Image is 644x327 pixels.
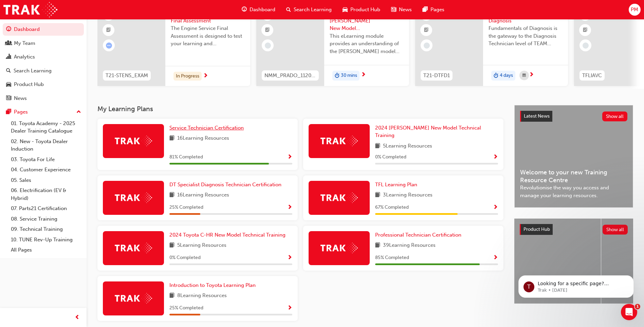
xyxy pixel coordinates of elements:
[375,232,461,238] span: Professional Technician Certification
[8,224,84,235] a: 09. Technical Training
[493,205,498,211] span: Show Progress
[106,26,111,35] span: booktick-icon
[375,153,406,161] span: 0 % Completed
[3,51,84,63] a: Analytics
[430,6,444,14] span: Pages
[3,78,84,91] a: Product Hub
[3,22,84,106] button: DashboardMy TeamAnalyticsSearch LearningProduct HubNews
[8,165,84,175] a: 04. Customer Experience
[177,191,229,200] span: 16 Learning Resources
[3,106,84,118] button: Pages
[375,204,409,211] span: 67 % Completed
[264,72,316,80] span: NMM_PRADO_112024_MODULE_1
[281,3,337,17] a: search-iconSearch Learning
[529,72,534,78] span: next-icon
[520,224,628,235] a: Product HubShow all
[629,4,641,16] button: PM
[493,255,498,261] span: Show Progress
[115,243,152,253] img: Trak
[169,125,244,131] span: Service Technician Certification
[524,113,550,119] span: Latest News
[520,169,627,184] span: Welcome to your new Training Resource Centre
[494,71,498,80] span: duration-icon
[106,72,148,80] span: T21-STENS_EXAM
[14,67,52,75] div: Search Learning
[6,82,11,88] span: car-icon
[424,26,429,35] span: booktick-icon
[97,4,250,86] a: 0T21-STENS_EXAMST Engine Service - Final AssessmentThe Engine Service Final Assessment is designe...
[583,42,589,49] span: learningRecordVerb_NONE-icon
[256,4,409,86] a: NMM_PRADO_112024_MODULE_12024 Landcruiser [PERSON_NAME] New Model Mechanisms - Model Outline 1Thi...
[375,124,498,139] a: 2024 [PERSON_NAME] New Model Technical Training
[320,192,358,203] img: Trak
[8,214,84,224] a: 08. Service Training
[169,232,286,238] span: 2024 Toyota C-HR New Model Technical Training
[169,282,256,288] span: Introduction to Toyota Learning Plan
[287,153,292,161] button: Show Progress
[169,241,174,250] span: book-icon
[383,241,436,250] span: 39 Learning Resources
[14,39,35,47] div: My Team
[493,254,498,262] button: Show Progress
[361,72,366,78] span: next-icon
[631,6,638,14] span: PM
[337,3,386,17] a: car-iconProduct Hub
[287,154,292,160] span: Show Progress
[8,245,84,255] a: All Pages
[6,96,11,102] span: news-icon
[375,191,380,200] span: book-icon
[6,27,11,33] span: guage-icon
[169,153,203,161] span: 81 % Completed
[6,54,11,60] span: chart-icon
[320,136,358,146] img: Trak
[375,231,464,239] a: Professional Technician Certification
[3,65,84,77] a: Search Learning
[115,192,152,203] img: Trak
[76,108,81,117] span: up-icon
[493,154,498,160] span: Show Progress
[603,225,628,235] button: Show all
[242,5,247,14] span: guage-icon
[287,255,292,261] span: Show Progress
[169,254,201,262] span: 0 % Completed
[417,3,450,17] a: pages-iconPages
[341,72,357,80] span: 30 mins
[173,72,202,81] div: In Progress
[115,293,152,304] img: Trak
[265,26,270,35] span: booktick-icon
[375,181,420,189] a: TFL Learning Plan
[169,182,281,188] span: DT Specialist Diagnosis Technician Certification
[8,154,84,165] a: 03. Toyota For Life
[169,134,174,143] span: book-icon
[14,81,44,88] div: Product Hub
[522,71,526,80] span: calendar-icon
[177,241,226,250] span: 5 Learning Resources
[335,71,339,80] span: duration-icon
[8,136,84,154] a: 02. New - Toyota Dealer Induction
[169,281,258,289] a: Introduction to Toyota Learning Plan
[169,231,288,239] a: 2024 Toyota C-HR New Model Technical Training
[423,5,428,14] span: pages-icon
[583,26,588,35] span: booktick-icon
[493,153,498,161] button: Show Progress
[294,6,332,14] span: Search Learning
[6,40,11,47] span: people-icon
[3,92,84,105] a: News
[169,124,246,132] a: Service Technician Certification
[320,243,358,253] img: Trak
[415,4,568,86] a: 0T21-DTFD1DT Fundamentals of DiagnosisFundamentals of Diagnosis is the gateway to the Diagnosis T...
[287,304,292,312] button: Show Progress
[489,24,563,48] span: Fundamentals of Diagnosis is the gateway to the Diagnosis Technician level of TEAM Training and s...
[177,134,229,143] span: 16 Learning Resources
[177,292,227,300] span: 8 Learning Resources
[383,191,433,200] span: 3 Learning Resources
[520,111,627,122] a: Latest NewsShow all
[169,292,174,300] span: book-icon
[3,37,84,50] a: My Team
[330,32,404,55] span: This eLearning module provides an understanding of the [PERSON_NAME] model line-up and its Katash...
[375,125,481,139] span: 2024 [PERSON_NAME] New Model Technical Training
[514,105,633,208] a: Latest NewsShow allWelcome to your new Training Resource CentreRevolutionise the way you access a...
[75,313,80,322] span: prev-icon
